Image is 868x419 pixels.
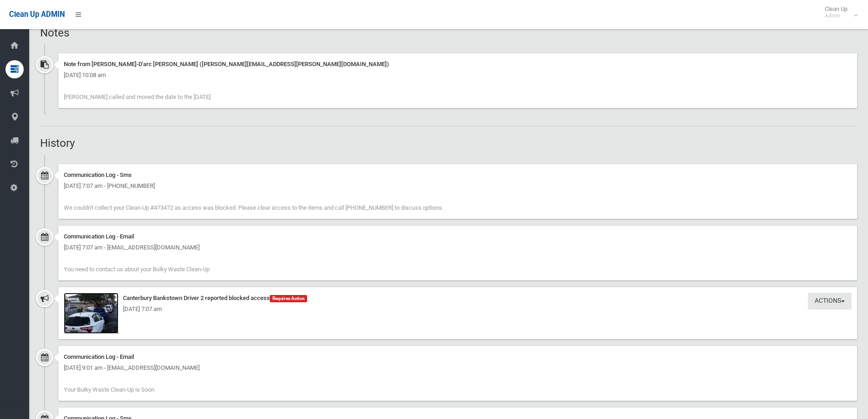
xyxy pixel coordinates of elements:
span: Clean Up ADMIN [9,10,65,19]
h2: Notes [40,27,857,39]
h2: History [40,137,857,149]
small: Admin [825,12,847,19]
img: 2025-08-1107.07.111861788269232788999.jpg [64,293,118,334]
span: You need to contact us about your Bulky Waste Clean-Up [64,266,210,273]
div: [DATE] 7:07 am - [PHONE_NUMBER] [64,181,852,191]
div: Note from [PERSON_NAME]-D'arc [PERSON_NAME] ([PERSON_NAME][EMAIL_ADDRESS][PERSON_NAME][DOMAIN_NAME]) [64,59,852,70]
div: Canterbury Bankstown Driver 2 reported blocked access [64,293,852,304]
span: Clean Up [820,5,857,19]
div: [DATE] 9:01 am - [EMAIL_ADDRESS][DOMAIN_NAME] [64,362,852,373]
div: [DATE] 7:07 am - [EMAIL_ADDRESS][DOMAIN_NAME] [64,242,852,253]
div: Communication Log - Sms [64,170,852,181]
span: We couldn't collect your Clean-Up #473472 as access was blocked. Please clear access to the items... [64,204,443,211]
div: Communication Log - Email [64,352,852,362]
span: [PERSON_NAME] called and moved the date to the [DATE] [64,93,211,100]
button: Actions [808,293,852,310]
div: [DATE] 7:07 am [64,304,852,315]
div: Communication Log - Email [64,231,852,242]
span: Your Bulky Waste Clean-Up is Soon [64,386,154,393]
div: [DATE] 10:08 am [64,70,852,81]
span: Requires Action [270,295,307,302]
